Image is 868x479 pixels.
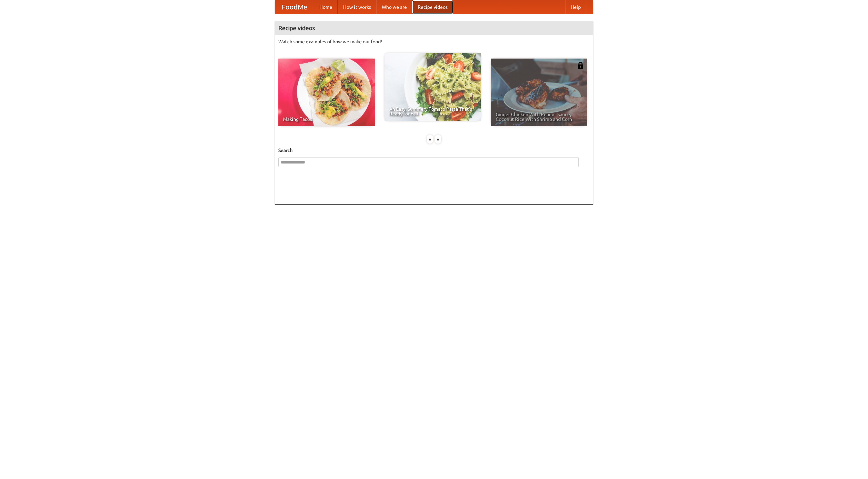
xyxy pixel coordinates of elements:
a: Recipe videos [412,0,453,14]
h4: Recipe videos [275,21,593,35]
a: Help [565,0,586,14]
a: Who we are [376,0,412,14]
span: Making Tacos [283,117,370,122]
a: FoodMe [275,0,314,14]
img: 483408.png [577,62,584,69]
a: How it works [338,0,376,14]
a: Home [314,0,338,14]
span: An Easy, Summery Tomato Pasta That's Ready for Fall [389,107,476,116]
div: « [427,135,433,144]
p: Watch some examples of how we make our food! [278,38,590,45]
div: » [435,135,441,144]
h5: Search [278,147,590,154]
a: Making Tacos [278,59,375,126]
a: An Easy, Summery Tomato Pasta That's Ready for Fall [384,53,481,121]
